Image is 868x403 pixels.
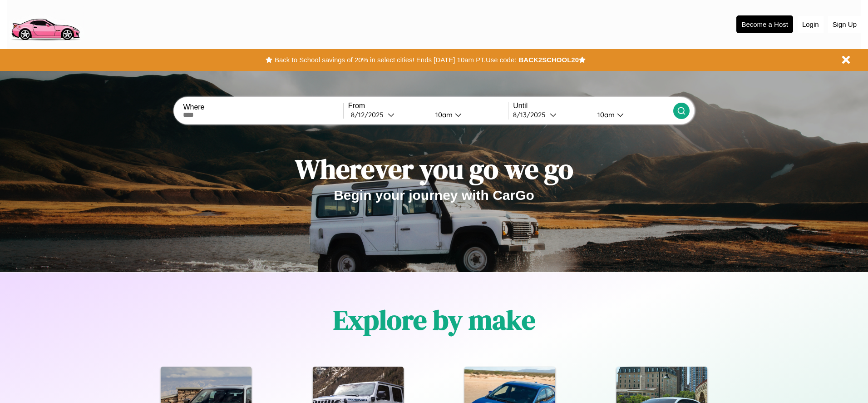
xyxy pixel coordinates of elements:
label: From [348,102,508,110]
img: logo [7,5,84,43]
h1: Explore by make [333,301,535,338]
div: 8 / 13 / 2025 [513,110,550,119]
button: Become a Host [736,15,793,33]
button: 10am [428,110,508,119]
button: Sign Up [828,16,861,33]
button: 8/12/2025 [348,110,428,119]
label: Where [183,103,343,111]
label: Until [513,102,673,110]
button: Back to School savings of 20% in select cities! Ends [DATE] 10am PT.Use code: [272,54,518,66]
div: 8 / 12 / 2025 [351,110,388,119]
div: 10am [593,110,617,119]
button: Login [798,16,824,33]
div: 10am [431,110,455,119]
b: BACK2SCHOOL20 [518,56,579,64]
button: 10am [590,110,673,119]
